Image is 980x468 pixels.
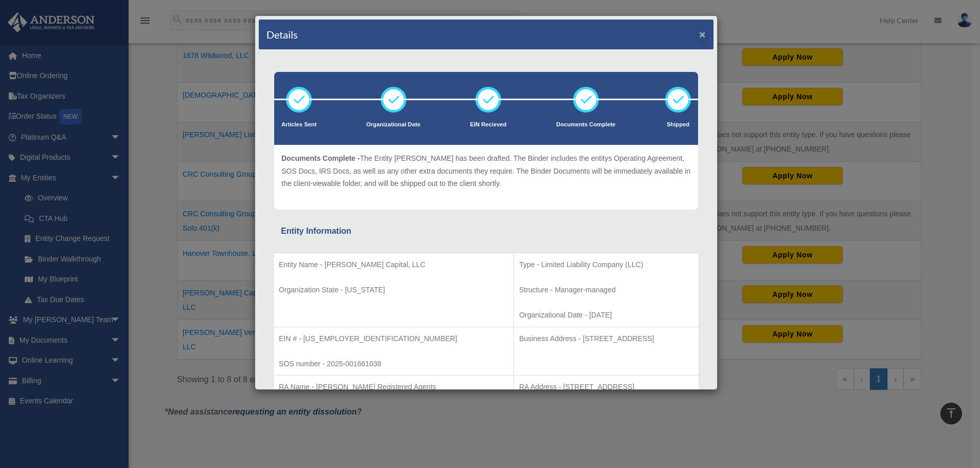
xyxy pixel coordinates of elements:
[279,358,508,370] p: SOS number - 2025-001661038
[281,154,360,162] span: Documents Complete -
[519,258,693,271] p: Type - Limited Liability Company (LLC)
[519,284,693,296] p: Structure - Manager-managed
[279,284,508,296] p: Organization State - [US_STATE]
[519,332,693,345] p: Business Address - [STREET_ADDRESS]
[699,29,706,40] button: ×
[519,381,693,394] p: RA Address - [STREET_ADDRESS]
[470,120,507,130] p: EIN Recieved
[665,120,691,130] p: Shipped
[366,120,420,130] p: Organizational Date
[279,381,508,394] p: RA Name - [PERSON_NAME] Registered Agents
[279,258,508,271] p: Entity Name - [PERSON_NAME] Capital, LLC
[556,120,615,130] p: Documents Complete
[281,120,316,130] p: Articles Sent
[279,332,508,345] p: EIN # - [US_EMPLOYER_IDENTIFICATION_NUMBER]
[281,152,691,190] p: The Entity [PERSON_NAME] has been drafted. The Binder includes the entitys Operating Agreement, S...
[281,224,691,238] div: Entity Information
[519,309,693,322] p: Organizational Date - [DATE]
[266,27,298,42] h4: Details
